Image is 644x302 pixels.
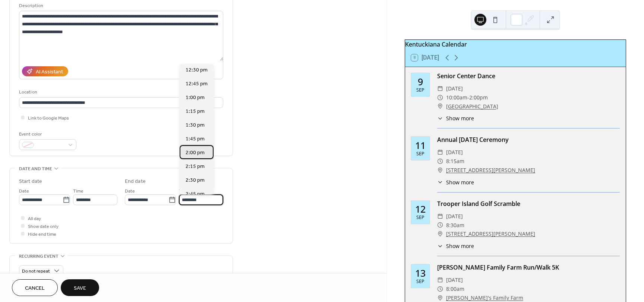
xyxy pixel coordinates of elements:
[179,187,189,195] span: Time
[437,114,474,122] button: ​Show more
[437,242,474,250] button: ​Show more
[186,177,205,184] span: 2:30 pm
[446,148,463,157] span: [DATE]
[437,93,443,102] div: ​
[437,71,620,80] div: Senior Center Dance
[437,199,620,208] div: Trooper Island Golf Scramble
[19,178,42,185] div: Start date
[437,263,620,272] div: [PERSON_NAME] Family Farm Run/Walk 5K
[416,279,424,284] div: Sep
[446,166,535,175] a: [STREET_ADDRESS][PERSON_NAME]
[186,149,205,157] span: 2:00 pm
[22,267,50,276] span: Do not repeat
[36,68,63,76] div: AI Assistant
[186,94,205,102] span: 1:00 pm
[19,88,222,96] div: Location
[73,187,83,195] span: Time
[28,223,59,231] span: Show date only
[437,276,443,284] div: ​
[186,66,208,74] span: 12:30 pm
[446,221,464,230] span: 8:30am
[12,279,58,296] button: Cancel
[19,130,75,138] div: Event color
[415,204,426,214] div: 12
[446,93,467,102] span: 10:00am
[74,284,86,292] span: Save
[28,231,56,238] span: Hide end time
[437,242,443,250] div: ​
[446,157,464,166] span: 8:15am
[19,252,59,260] span: Recurring event
[437,157,443,166] div: ​
[405,40,626,49] div: Kentuckiana Calendar
[19,2,222,10] div: Description
[446,114,474,122] span: Show more
[437,84,443,93] div: ​
[446,284,464,293] span: 8:00am
[467,93,469,102] span: -
[186,108,205,115] span: 1:15 pm
[437,166,443,175] div: ​
[418,77,423,86] div: 9
[437,229,443,238] div: ​
[437,284,443,293] div: ​
[437,135,620,144] div: Annual [DATE] Ceremony
[415,268,426,278] div: 13
[446,178,474,186] span: Show more
[446,229,535,238] a: [STREET_ADDRESS][PERSON_NAME]
[125,178,146,185] div: End date
[186,80,208,88] span: 12:45 pm
[186,163,205,171] span: 2:15 pm
[186,121,205,129] span: 1:30 pm
[416,152,424,156] div: Sep
[61,279,99,296] button: Save
[437,114,443,122] div: ​
[19,165,52,173] span: Date and time
[446,84,463,93] span: [DATE]
[446,102,498,111] a: [GEOGRAPHIC_DATA]
[437,212,443,221] div: ​
[437,178,443,186] div: ​
[28,114,69,122] span: Link to Google Maps
[416,88,424,93] div: Sep
[125,187,135,195] span: Date
[25,284,45,292] span: Cancel
[446,212,463,221] span: [DATE]
[186,135,205,143] span: 1:45 pm
[437,102,443,111] div: ​
[19,187,29,195] span: Date
[415,141,426,150] div: 11
[28,215,41,223] span: All day
[22,66,68,76] button: AI Assistant
[437,178,474,186] button: ​Show more
[446,276,463,284] span: [DATE]
[437,221,443,230] div: ​
[469,93,488,102] span: 2:00pm
[437,148,443,157] div: ​
[446,242,474,250] span: Show more
[186,190,205,198] span: 2:45 pm
[416,215,424,220] div: Sep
